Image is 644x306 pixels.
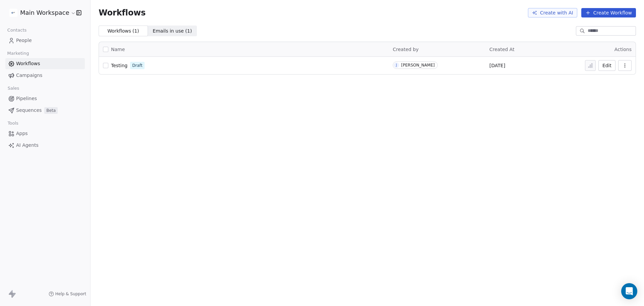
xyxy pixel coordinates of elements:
[44,107,58,114] span: Beta
[614,47,632,52] span: Actions
[5,128,85,139] a: Apps
[111,46,125,53] span: Name
[5,35,85,46] a: People
[16,95,37,102] span: Pipelines
[4,25,30,35] span: Contacts
[16,142,39,149] span: AI Agents
[16,130,28,137] span: Apps
[9,9,17,17] img: Secondary%20Mark.jpg
[8,7,71,18] button: Main Workspace
[55,291,86,297] span: Help & Support
[16,72,42,79] span: Campaigns
[16,107,42,114] span: Sequences
[489,62,505,69] span: [DATE]
[4,48,32,58] span: Marketing
[5,58,85,69] a: Workflows
[16,60,40,67] span: Workflows
[5,140,85,151] a: AI Agents
[132,62,142,69] span: Draft
[49,291,86,297] a: Help & Support
[5,118,21,128] span: Tools
[598,60,615,71] button: Edit
[489,47,515,52] span: Created At
[5,70,85,81] a: Campaigns
[111,63,127,68] span: Testing
[111,62,127,69] a: Testing
[621,283,637,299] div: Open Intercom Messenger
[393,47,419,52] span: Created by
[16,37,32,44] span: People
[396,62,397,68] div: J
[5,105,85,116] a: SequencesBeta
[153,28,192,35] span: Emails in use ( 1 )
[5,83,22,93] span: Sales
[5,93,85,104] a: Pipelines
[528,8,577,17] button: Create with AI
[99,8,146,17] span: Workflows
[20,8,69,17] span: Main Workspace
[581,8,636,17] button: Create Workflow
[401,63,435,68] div: [PERSON_NAME]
